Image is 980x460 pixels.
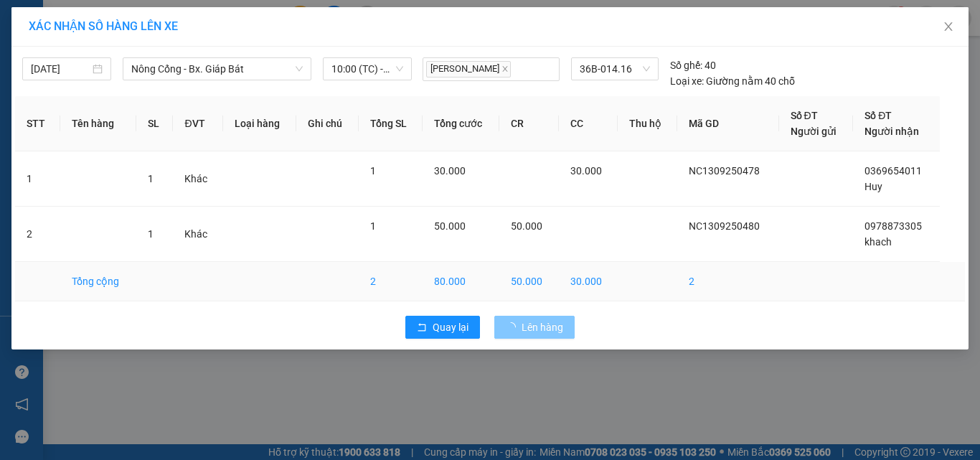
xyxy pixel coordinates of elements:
th: STT [15,96,60,151]
td: Tổng cộng [60,262,136,301]
td: 80.000 [423,262,499,301]
th: Tên hàng [60,96,136,151]
td: Khác [173,151,222,207]
td: 50.000 [499,262,558,301]
td: 30.000 [559,262,618,301]
span: 50.000 [511,220,542,232]
span: 10:00 (TC) - 36B-014.16 [331,58,403,80]
span: 1 [370,220,376,232]
td: 2 [15,207,60,262]
span: close [943,21,954,32]
span: Số ghế: [670,57,702,73]
span: Người gửi [791,126,837,137]
th: CC [559,96,618,151]
input: 13/09/2025 [31,61,90,77]
th: ĐVT [173,96,222,151]
th: Mã GD [677,96,779,151]
span: close [501,65,509,72]
button: Lên hàng [494,316,575,339]
span: 50.000 [434,220,466,232]
span: 36B-014.16 [580,58,650,80]
span: NC1309250478 [689,165,760,177]
th: SL [136,96,174,151]
span: khach [864,236,892,248]
span: 0978873305 [864,220,922,232]
th: Tổng SL [359,96,423,151]
th: CR [499,96,558,151]
th: Tổng cước [423,96,499,151]
span: Số ĐT [864,110,892,121]
td: 1 [15,151,60,207]
span: Loại xe: [670,73,704,89]
span: Người nhận [864,126,919,137]
img: logo [7,42,29,92]
div: 40 [670,57,716,73]
span: Số ĐT [791,110,818,121]
span: SĐT XE [50,61,97,76]
div: Giường nằm 40 chỗ [670,73,795,89]
th: Ghi chú [296,96,358,151]
span: 1 [370,165,376,177]
td: 2 [677,262,779,301]
span: NC1309250480 [689,220,760,232]
th: Loại hàng [223,96,297,151]
span: NC1309250532 [122,58,208,73]
th: Thu hộ [618,96,677,151]
button: rollbackQuay lại [405,316,480,339]
span: XÁC NHẬN SỐ HÀNG LÊN XE [29,19,178,33]
span: 30.000 [434,165,466,177]
span: loading [506,322,522,332]
span: [PERSON_NAME] [426,61,511,78]
strong: PHIẾU BIÊN NHẬN [36,79,114,110]
span: 1 [148,173,154,184]
strong: CHUYỂN PHÁT NHANH ĐÔNG LÝ [30,11,121,58]
span: down [295,65,303,73]
span: 0369654011 [864,165,922,177]
span: Quay lại [433,319,468,335]
span: Huy [864,181,882,192]
td: 2 [359,262,423,301]
td: Khác [173,207,222,262]
span: rollback [417,322,427,334]
button: Close [928,7,969,47]
span: 1 [148,228,154,240]
span: Nông Cống - Bx. Giáp Bát [131,58,303,80]
span: Lên hàng [522,319,563,335]
span: 30.000 [570,165,602,177]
